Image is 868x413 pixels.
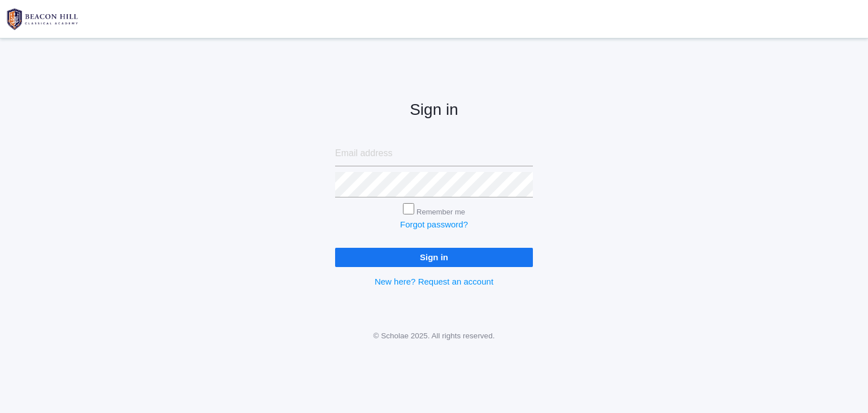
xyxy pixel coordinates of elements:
a: Forgot password? [400,220,468,229]
h2: Sign in [335,101,533,119]
input: Email address [335,141,533,166]
input: Sign in [335,248,533,266]
a: New here? Request an account [375,277,493,286]
label: Remember me [416,208,465,216]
